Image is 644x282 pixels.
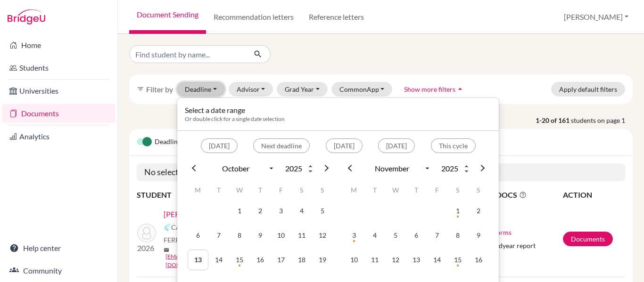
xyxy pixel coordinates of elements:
[364,180,385,201] th: T
[2,58,116,77] a: Students
[208,250,229,270] td: 14
[250,225,271,246] td: 9
[396,82,473,97] button: Show more filtersarrow_drop_up
[229,225,250,246] td: 8
[536,115,571,125] strong: 1-20 of 161
[431,138,476,153] button: This cycle
[447,225,468,246] td: 8
[447,180,468,201] th: S
[2,239,116,258] a: Help center
[208,225,229,246] td: 7
[385,180,406,201] th: W
[291,201,312,221] td: 4
[364,225,385,246] td: 4
[229,82,273,97] button: Advisor
[164,235,209,245] span: FERPA
[2,104,116,123] a: Documents
[470,241,536,250] span: School midyear report
[571,115,633,125] span: students on page 1
[2,36,116,55] a: Home
[177,82,225,97] button: Deadline
[461,189,562,201] span: PENDING DOCS
[563,232,613,246] a: Documents
[364,250,385,270] td: 11
[427,180,447,201] th: F
[137,163,625,181] h5: No selected deadline
[468,225,489,246] td: 9
[291,225,312,246] td: 11
[468,250,489,270] td: 16
[2,127,116,146] a: Analytics
[468,180,489,201] th: S
[8,9,45,24] img: Bridge-U
[427,250,447,270] td: 14
[137,224,156,242] img: de Castro, Guilherme
[164,209,223,220] a: [PERSON_NAME]
[406,225,427,246] td: 6
[146,85,173,94] span: Filter by
[271,225,291,246] td: 10
[344,250,364,270] td: 10
[201,138,238,153] button: [DATE]
[208,180,229,201] th: T
[185,105,285,114] h6: Select a date range
[129,45,246,63] input: Find student by name...
[137,85,144,93] i: filter_list
[447,201,468,221] td: 1
[326,138,363,153] button: [DATE]
[185,115,285,122] span: Or double click for a single date selection
[551,82,625,97] button: Apply default filters
[560,8,633,26] button: [PERSON_NAME]
[2,81,116,100] a: Universities
[188,250,208,270] td: 13
[229,180,250,201] th: W
[137,242,156,254] p: 2026
[406,250,427,270] td: 13
[277,82,328,97] button: Grad Year
[165,252,292,269] a: [EMAIL_ADDRESS][PERSON_NAME][DOMAIN_NAME]
[331,82,393,97] button: CommonApp
[250,250,271,270] td: 16
[562,189,625,201] th: ACTION
[312,180,333,201] th: S
[404,85,455,93] span: Show more filters
[229,250,250,270] td: 15
[291,250,312,270] td: 18
[164,247,169,253] span: mail
[250,180,271,201] th: T
[427,225,447,246] td: 7
[253,138,310,153] button: Next deadline
[344,225,364,246] td: 3
[291,180,312,201] th: S
[385,225,406,246] td: 5
[344,180,364,201] th: M
[164,224,171,231] img: Common App logo
[137,189,286,201] th: STUDENT
[271,250,291,270] td: 17
[188,225,208,246] td: 6
[406,180,427,201] th: T
[171,222,219,232] span: CAID 47693588
[250,201,271,221] td: 2
[312,250,333,270] td: 19
[385,250,406,270] td: 12
[312,201,333,221] td: 5
[155,137,211,148] span: Deadline view is on
[271,201,291,221] td: 3
[229,201,250,221] td: 1
[378,138,415,153] button: [DATE]
[468,201,489,221] td: 2
[2,261,116,280] a: Community
[188,180,208,201] th: M
[271,180,291,201] th: F
[312,225,333,246] td: 12
[455,84,465,94] i: arrow_drop_up
[447,250,468,270] td: 15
